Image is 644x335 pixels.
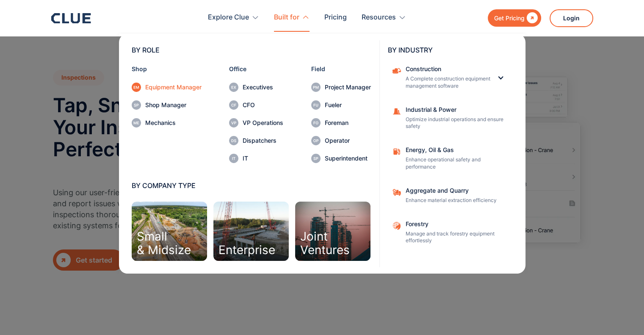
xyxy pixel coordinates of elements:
[311,100,371,110] a: Fueler
[406,147,507,153] div: Energy, Oil & Gas
[51,32,593,274] nav: Built for
[132,83,202,92] a: Equipment Manager
[388,217,513,249] a: ForestryManage and track forestry equipment effortlessly
[406,107,507,113] div: Industrial & Power
[229,136,283,145] a: Dispatchers
[311,83,371,92] a: Project Manager
[388,62,496,94] a: ConstructionA Complete construction equipment management software
[406,66,490,72] div: Construction
[550,9,593,27] a: Login
[392,66,401,75] img: Construction
[229,100,283,110] a: CFO
[145,120,202,126] div: Mechanics
[132,202,207,261] a: Small& Midsize
[362,4,406,31] div: Resources
[406,116,507,130] p: Optimize industrial operations and ensure safety
[406,230,507,245] p: Manage and track forestry equipment effortlessly
[325,102,371,108] div: Fueler
[208,4,249,31] div: Explore Clue
[392,107,401,116] img: Construction cone icon
[311,154,371,163] a: Superintendent
[494,13,525,23] div: Get Pricing
[406,75,490,90] p: A Complete construction equipment management software
[145,102,202,108] div: Shop Manager
[388,62,513,94] div: ConstructionConstructionA Complete construction equipment management software
[388,143,513,175] a: Energy, Oil & GasEnhance operational safety and performance
[132,47,371,53] div: BY ROLE
[324,4,347,31] a: Pricing
[208,4,259,31] div: Explore Clue
[229,154,283,163] a: IT
[229,83,283,92] a: Executives
[137,230,191,257] div: Small & Midsize
[243,84,283,90] div: Executives
[525,13,538,23] div: 
[406,221,507,227] div: Forestry
[229,66,283,72] div: Office
[325,138,371,144] div: Operator
[406,156,507,171] p: Enhance operational safety and performance
[243,102,283,108] div: CFO
[406,188,507,194] div: Aggregate and Quarry
[243,120,283,126] div: VP Operations
[325,155,371,161] div: Superintendent
[311,66,371,72] div: Field
[243,155,283,161] div: IT
[145,84,202,90] div: Equipment Manager
[325,84,371,90] div: Project Manager
[311,118,371,127] a: Foreman
[325,120,371,126] div: Foreman
[132,100,202,110] a: Shop Manager
[295,202,370,261] a: JointVentures
[243,138,283,144] div: Dispatchers
[388,183,513,208] a: Aggregate and QuarryEnhance material extraction efficiency
[392,147,401,156] img: fleet fuel icon
[300,230,350,257] div: Joint Ventures
[132,182,371,189] div: BY COMPANY TYPE
[274,4,299,31] div: Built for
[388,47,513,53] div: BY INDUSTRY
[213,202,289,261] a: Enterprise
[488,9,541,27] a: Get Pricing
[274,4,310,31] div: Built for
[388,102,513,135] a: Industrial & PowerOptimize industrial operations and ensure safety
[362,4,396,31] div: Resources
[311,136,371,145] a: Operator
[132,118,202,127] a: Mechanics
[406,197,507,204] p: Enhance material extraction efficiency
[132,66,202,72] div: Shop
[229,118,283,127] a: VP Operations
[218,244,275,257] div: Enterprise
[392,188,401,197] img: Aggregate and Quarry
[392,221,401,230] img: Aggregate and Quarry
